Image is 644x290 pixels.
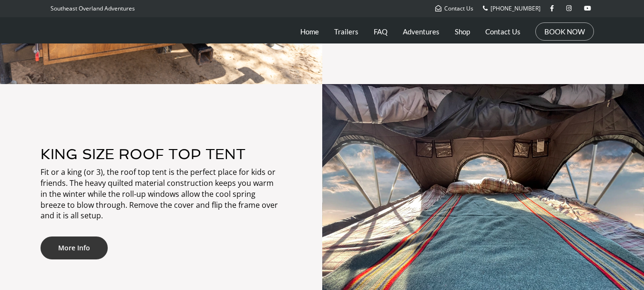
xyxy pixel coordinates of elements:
a: Trailers [334,20,358,43]
a: BOOK NOW [544,27,585,36]
a: Shop [455,20,470,43]
p: Fit or a king (or 3), the roof top tent is the perfect place for kids or friends. The heavy quilt... [41,167,282,221]
span: Contact Us [444,4,473,12]
a: FAQ [374,20,388,43]
p: Southeast Overland Adventures [51,2,135,15]
a: [PHONE_NUMBER] [483,4,541,12]
span: [PHONE_NUMBER] [491,4,541,12]
a: Adventures [403,20,440,43]
a: Home [300,20,319,43]
h3: KING SIZE ROOF TOP TENT [41,146,282,162]
a: Contact Us [485,20,521,43]
a: Contact Us [435,4,473,12]
a: More Info [41,236,108,259]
